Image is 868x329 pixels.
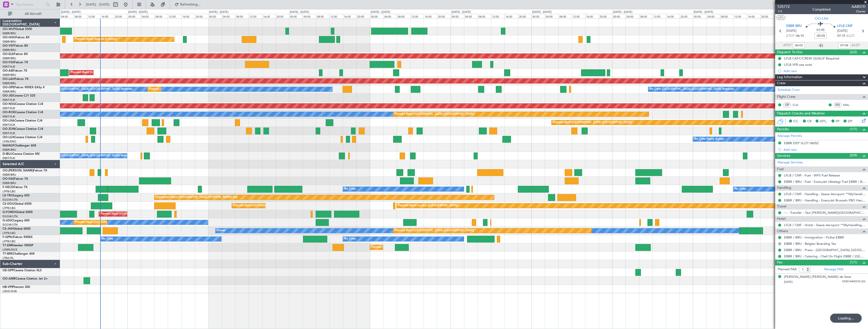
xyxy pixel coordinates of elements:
[830,314,862,323] div: Loading...
[3,289,17,293] a: LSGG/GVA
[3,111,15,114] span: OO-ROK
[491,14,504,18] div: 12:00
[3,202,14,205] span: CS-DOU
[100,210,180,218] div: Planned Maint [GEOGRAPHIC_DATA] ([GEOGRAPHIC_DATA])
[796,34,804,39] span: 06:10
[395,227,474,234] div: Planned Maint [GEOGRAPHIC_DATA] ([GEOGRAPHIC_DATA])
[3,219,13,222] span: G-LEGC
[3,215,18,218] a: EGGW/LTN
[784,180,865,184] a: EBBR / BRU - Fuel - ExecuJet (Abelag) Fuel EBBR / BRU
[774,10,794,14] div: [DATE] - [DATE]
[3,177,14,181] span: OO-FAE
[3,128,15,131] span: OO-ZUN
[397,14,410,18] div: 08:00
[3,219,30,222] a: G-LEGCLegacy 600
[3,94,13,97] span: OO-JID
[735,185,746,193] div: No Crew
[784,141,819,145] div: EBBR DEP SLOT 0605Z
[531,14,545,18] div: 00:00
[793,42,805,48] input: --:--
[398,202,458,210] div: Planned Maint London ([GEOGRAPHIC_DATA])
[3,53,14,56] span: OO-ELK
[778,9,790,14] span: 1/3
[383,14,397,18] div: 04:00
[777,74,802,80] span: Leg Information
[694,135,724,143] div: No Crew Nancy (Essey)
[3,277,16,280] span: OO-AMR
[639,14,653,18] div: 08:00
[784,173,840,177] a: LFLB / CMF - Fuel - WFS Fuel Release
[154,14,168,18] div: 08:00
[3,48,16,52] a: EBBR/BRU
[777,260,782,265] span: Pax
[784,254,865,258] a: EBBR / BRU - Catering - Chef On Flight EBBR / [GEOGRAPHIC_DATA]
[707,14,720,18] div: 04:00
[127,14,141,18] div: 00:00
[784,235,844,240] a: EBBR / BRU - Immigration - Police EBBR
[817,28,825,33] span: 01:05
[370,14,383,18] div: 00:00
[3,123,15,127] a: EBKT/KJK
[3,78,29,81] a: OO-LAHFalcon 7X
[3,206,16,210] a: LFPB/LBG
[778,267,797,272] label: Planned PAX
[128,10,148,14] div: [DATE] - [DATE]
[778,4,790,9] span: 535772
[837,24,853,29] span: LFLB CMF
[48,152,132,160] div: No Crew [GEOGRAPHIC_DATA] ([GEOGRAPHIC_DATA] National)
[778,87,800,93] a: Schedule Crew
[649,85,734,93] div: No Crew [GEOGRAPHIC_DATA] ([GEOGRAPHIC_DATA] National)
[3,136,14,139] span: OO-LUX
[451,10,471,14] div: [DATE] - [DATE]
[3,78,15,81] span: OO-LAH
[344,235,356,243] div: No Crew
[217,227,225,234] div: Owner
[777,111,825,116] span: Dispatch Checks and Weather
[837,28,848,34] span: [DATE]
[815,16,828,21] span: OO-LXA
[276,14,289,18] div: 20:00
[75,219,154,226] div: Planned Maint [GEOGRAPHIC_DATA] ([GEOGRAPHIC_DATA])
[195,14,208,18] div: 20:00
[3,211,15,214] span: G-FOMO
[464,14,477,18] div: 04:00
[141,14,154,18] div: 04:00
[838,42,850,48] input: --:--
[784,275,851,280] div: [PERSON_NAME] [PERSON_NAME] de Seze
[451,14,464,18] div: 00:00
[3,81,16,85] a: EBBR/BRU
[720,14,733,18] div: 08:00
[783,43,792,48] span: ATOT
[777,94,796,100] span: Flight Crew
[3,248,17,252] a: LFMN/NCE
[3,153,12,156] span: D-IBLU
[71,69,150,76] div: Planned Maint [GEOGRAPHIC_DATA] ([GEOGRAPHIC_DATA])
[776,15,785,20] button: UTC
[3,173,16,177] a: EBBR/BRU
[410,14,424,18] div: 12:00
[208,14,222,18] div: 00:00
[3,140,16,143] a: LFSN/ENC
[235,14,249,18] div: 08:00
[784,192,865,196] a: LFLB / CMF - Handling - Seaca Aeroport **MyHandling**LFLB / CMF
[850,153,857,158] span: (9/9)
[778,160,803,165] a: Manage Services
[850,127,857,132] span: (1/1)
[812,7,831,12] div: Completed
[848,119,852,124] span: DP
[3,40,16,44] a: EBBR/BRU
[747,14,760,18] div: 16:00
[3,186,28,189] a: F-HECDFalcon 7X
[395,110,474,118] div: Planned Maint [GEOGRAPHIC_DATA] ([GEOGRAPHIC_DATA])
[3,236,13,239] span: F-GPNJ
[843,103,854,107] a: MAL
[262,14,276,18] div: 16:00
[344,185,356,193] div: No Crew
[777,228,788,234] span: Others
[3,223,18,227] a: EGGW/LTN
[3,44,14,47] span: OO-VSF
[181,14,195,18] div: 16:00
[3,144,14,147] span: N604GF
[3,131,15,135] a: EBKT/KJK
[3,169,47,172] a: OO-[PERSON_NAME]Falcon 7X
